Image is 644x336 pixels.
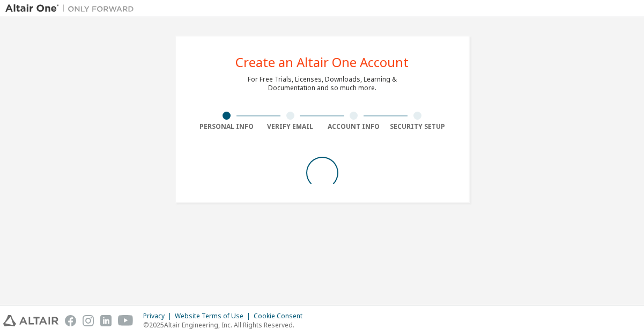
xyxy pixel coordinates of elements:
[100,315,112,326] img: linkedin.svg
[3,315,58,326] img: altair_logo.svg
[65,315,76,326] img: facebook.svg
[235,56,409,69] div: Create an Altair One Account
[248,75,397,92] div: For Free Trials, Licenses, Downloads, Learning & Documentation and so much more.
[175,312,254,320] div: Website Terms of Use
[254,312,309,320] div: Cookie Consent
[386,122,449,131] div: Security Setup
[118,315,134,326] img: youtube.svg
[195,122,259,131] div: Personal Info
[143,312,175,320] div: Privacy
[322,122,386,131] div: Account Info
[143,320,309,330] p: © 2025 Altair Engineering, Inc. All Rights Reserved.
[5,3,139,14] img: Altair One
[258,122,322,131] div: Verify Email
[83,315,94,326] img: instagram.svg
